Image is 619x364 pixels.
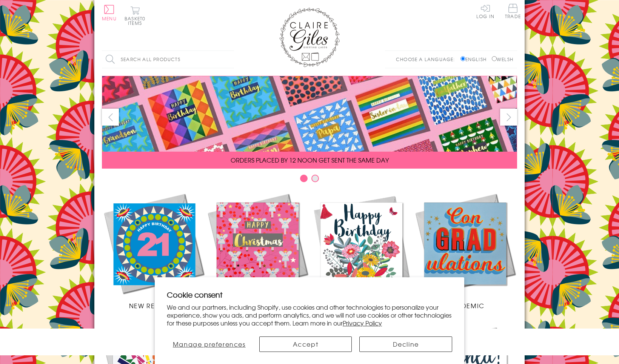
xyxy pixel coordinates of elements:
[102,5,117,21] button: Menu
[167,289,452,300] h2: Cookie consent
[300,175,308,182] button: Carousel Page 1 (Current Slide)
[259,336,352,352] button: Accept
[167,303,452,327] p: We and our partners, including Shopify, use cookies and other technologies to personalize your ex...
[476,4,494,18] a: Log In
[102,51,234,68] input: Search all products
[505,4,521,20] a: Trade
[500,109,517,126] button: next
[311,175,319,182] button: Carousel Page 2
[359,336,452,352] button: Decline
[309,192,413,310] a: Birthdays
[206,192,309,310] a: Christmas
[460,56,465,61] input: English
[102,109,119,126] button: prev
[226,51,234,68] input: Search
[492,56,513,63] label: Welsh
[460,56,490,63] label: English
[279,8,340,67] img: Claire Giles Greetings Cards
[102,15,117,22] span: Menu
[231,155,389,164] span: ORDERS PLACED BY 12 NOON GET SENT THE SAME DAY
[492,56,497,61] input: Welsh
[125,6,145,25] button: Basket0 items
[505,4,521,18] span: Trade
[167,336,252,352] button: Manage preferences
[129,301,179,310] span: New Releases
[128,15,145,26] span: 0 items
[173,339,246,349] span: Manage preferences
[102,174,517,186] div: Carousel Pagination
[102,192,206,310] a: New Releases
[446,301,485,310] span: Academic
[413,192,517,310] a: Academic
[343,318,382,327] a: Privacy Policy
[396,56,459,63] p: Choose a language:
